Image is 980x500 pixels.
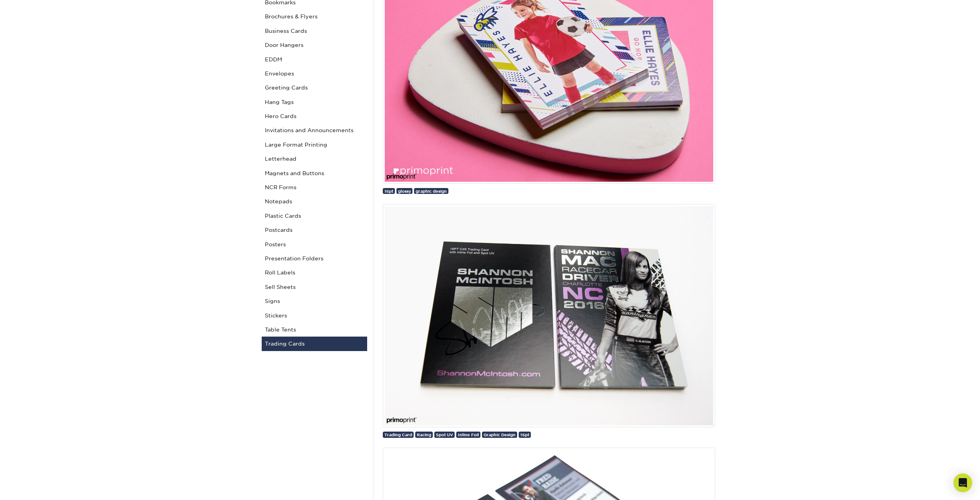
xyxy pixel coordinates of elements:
[456,432,480,437] a: Inline Foil
[396,188,412,194] a: glossy
[262,280,367,294] a: Sell Sheets
[383,432,414,437] a: Trading Card
[383,188,395,194] a: 16pt
[262,81,367,95] a: Greeting Cards
[520,432,529,437] span: 16pt
[414,188,448,194] a: graphic design
[262,38,367,52] a: Door Hangers
[262,123,367,137] a: Invitations and Announcements
[383,204,715,427] img: 16PT C2S trading card with Inline Foil and Spot UV.
[262,109,367,123] a: Hero Cards
[436,432,453,437] span: Spot UV
[384,432,412,437] span: Trading Card
[398,189,411,194] span: glossy
[262,152,367,166] a: Letterhead
[262,265,367,280] a: Roll Labels
[262,138,367,152] a: Large Format Printing
[262,209,367,223] a: Plastic Cards
[262,95,367,109] a: Hang Tags
[262,251,367,265] a: Presentation Folders
[2,476,66,497] iframe: Google Customer Reviews
[417,432,431,437] span: Racing
[262,52,367,66] a: EDDM
[262,180,367,194] a: NCR Forms
[416,189,447,194] span: graphic design
[262,66,367,81] a: Envelopes
[484,432,516,437] span: Graphic Design
[262,9,367,23] a: Brochures & Flyers
[262,237,367,251] a: Posters
[953,473,972,492] div: Open Intercom Messenger
[262,323,367,337] a: Table Tents
[482,432,517,437] a: Graphic Design
[415,432,433,437] a: Racing
[262,308,367,323] a: Stickers
[262,194,367,208] a: Notepads
[262,166,367,180] a: Magnets and Buttons
[262,24,367,38] a: Business Cards
[262,337,367,351] a: Trading Cards
[384,189,393,194] span: 16pt
[262,223,367,237] a: Postcards
[458,432,479,437] span: Inline Foil
[519,432,531,437] a: 16pt
[262,294,367,308] a: Signs
[434,432,455,437] a: Spot UV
